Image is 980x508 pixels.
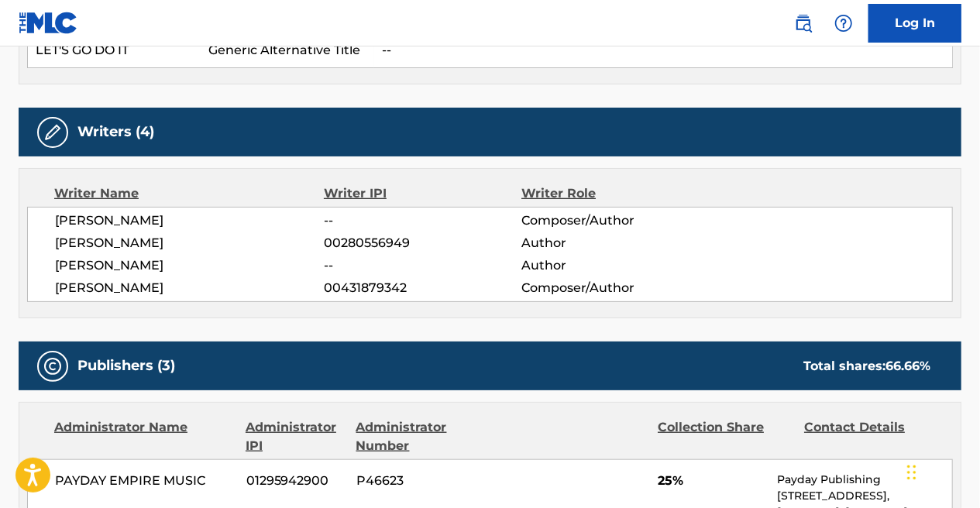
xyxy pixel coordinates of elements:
span: P46623 [356,472,491,490]
span: -- [324,211,521,230]
span: Author [521,234,701,252]
a: Public Search [788,8,819,39]
div: Administrator Name [54,418,234,455]
div: Writer Role [521,184,701,203]
span: [PERSON_NAME] [55,279,324,297]
td: Generic Alternative Title [201,33,374,68]
h5: Publishers (3) [77,357,175,375]
div: Collection Share [658,418,793,455]
div: Writer IPI [324,184,521,203]
img: Publishers [43,357,62,376]
span: 01295942900 [246,472,345,490]
span: [PERSON_NAME] [55,256,324,275]
img: Writers [43,123,62,142]
span: 00431879342 [324,279,521,297]
span: [PERSON_NAME] [55,234,324,252]
p: Payday Publishing [777,472,952,488]
div: Administrator Number [356,418,491,455]
p: [STREET_ADDRESS], [777,488,952,504]
span: Composer/Author [521,279,701,297]
td: -- [374,33,952,68]
span: 66.66 % [885,359,930,373]
span: [PERSON_NAME] [55,211,324,230]
span: 25% [658,472,765,490]
div: Help [828,8,859,39]
img: help [834,14,853,33]
iframe: Chat Widget [903,434,980,508]
span: PAYDAY EMPIRE MUSIC [55,472,235,490]
div: Writer Name [54,184,324,203]
div: Total shares: [803,357,930,376]
span: 00280556949 [324,234,521,252]
div: Drag [907,449,916,496]
img: MLC Logo [19,12,78,34]
div: Contact Details [804,418,939,455]
span: Composer/Author [521,211,701,230]
td: LET'S GO DO IT [28,33,201,68]
img: search [794,14,813,33]
div: Administrator IPI [246,418,345,455]
span: Author [521,256,701,275]
span: -- [324,256,521,275]
h5: Writers (4) [77,123,154,141]
a: Log In [868,4,961,43]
